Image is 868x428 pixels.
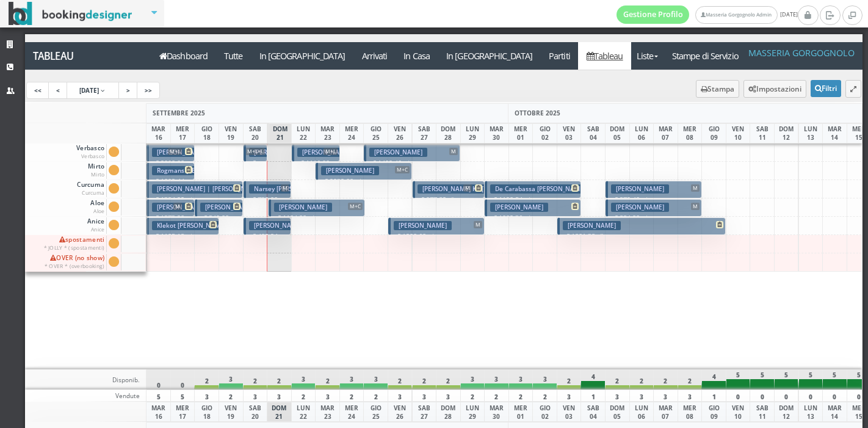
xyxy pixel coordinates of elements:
[436,369,461,390] div: 2
[595,233,616,241] small: 7 notti
[48,82,68,99] a: <
[244,217,292,235] button: [PERSON_NAME] € 489.94 2 notti
[640,214,660,222] small: 4 notti
[388,217,485,235] button: [PERSON_NAME] M € 1200.60 4 notti
[249,195,288,214] p: € 732.00
[146,369,171,390] div: 0
[701,369,726,390] div: 4
[219,123,244,143] div: VEN 19
[25,390,147,402] div: Vendute
[274,213,361,223] p: € 1104.00
[798,369,823,390] div: 5
[640,196,660,204] small: 4 notti
[168,148,182,155] span: M+L
[91,171,105,178] small: Mirto
[9,2,132,26] img: BookingDesigner.com
[152,213,191,232] p: € 1573.90
[463,184,472,192] span: M
[25,42,151,70] a: Tableau
[269,123,292,143] div: DOM 21
[170,369,195,390] div: 0
[291,369,316,390] div: 3
[152,231,215,241] p: € 1105.18
[25,369,147,390] div: Disponib.
[146,162,195,180] button: Rogmans [PERSON_NAME] | [PERSON_NAME] € 1009.44 3 notti
[353,42,396,70] a: Arrivati
[394,221,452,230] h3: [PERSON_NAME]
[413,181,485,198] button: [PERSON_NAME] Ka [PERSON_NAME] M € 977.82 3 notti
[629,369,654,390] div: 2
[184,196,205,204] small: 4 notti
[653,402,678,422] div: MAR 07
[219,402,244,422] div: VEN 19
[219,390,244,402] div: 2
[243,390,268,402] div: 3
[243,369,268,390] div: 2
[748,48,855,58] h4: Masseria Gorgognolo
[245,148,265,155] span: M+L+L
[631,42,664,70] a: Liste
[412,123,437,143] div: SAB 27
[388,402,413,422] div: VEN 26
[822,402,847,422] div: MAR 14
[438,42,541,70] a: In [GEOGRAPHIC_DATA]
[664,42,747,70] a: Stampe di Servizio
[152,166,295,175] h3: Rogmans [PERSON_NAME] | [PERSON_NAME]
[798,123,823,143] div: LUN 13
[580,123,606,143] div: SAB 04
[436,402,461,422] div: DOM 28
[26,82,49,99] a: <<
[267,390,292,402] div: 3
[726,123,751,143] div: VEN 10
[75,181,106,197] span: Curcuma
[146,402,171,422] div: MAR 16
[580,390,606,402] div: 1
[484,369,509,390] div: 3
[244,144,267,162] button: [PERSON_NAME] M+L+L € 434.70
[611,213,698,223] p: € 884.00
[822,123,847,143] div: MAR 14
[292,144,340,162] button: [PERSON_NAME] M+L € 1116.00 2 notti
[701,402,726,422] div: GIO 09
[798,390,823,402] div: 0
[363,369,388,390] div: 3
[173,203,182,210] span: M
[605,402,630,422] div: DOM 05
[774,369,799,390] div: 5
[606,181,702,198] button: [PERSON_NAME] M € 972.40 4 notti
[449,148,458,155] span: M
[363,402,388,422] div: GIO 25
[691,184,700,192] span: M
[93,208,104,214] small: Aloe
[490,213,577,223] p: € 1082.36
[353,178,374,186] small: 4 notti
[485,181,581,198] button: De Carabassa [PERSON_NAME] € 1190.54 4 notti
[653,369,678,390] div: 2
[678,402,703,422] div: MER 08
[523,214,543,222] small: 4 notti
[243,123,268,143] div: SAB 20
[774,402,799,422] div: DOM 12
[412,390,437,402] div: 3
[249,231,288,250] p: € 489.94
[460,390,485,402] div: 2
[274,203,332,212] h3: [PERSON_NAME]
[606,199,702,217] button: [PERSON_NAME] M € 884.00 4 notti
[315,402,340,422] div: MAR 23
[363,123,388,143] div: GIO 25
[152,221,307,230] h3: Klekot [PERSON_NAME] | Klekot [PERSON_NAME]
[89,199,106,216] span: Aloe
[822,369,847,390] div: 5
[86,162,106,179] span: Mirto
[43,254,107,270] span: OVER (no show)
[523,196,543,204] small: 4 notti
[170,402,195,422] div: MER 17
[339,369,364,390] div: 3
[515,109,560,117] span: OTTOBRE 2025
[490,203,548,212] h3: [PERSON_NAME]
[557,123,582,143] div: VEN 03
[653,123,678,143] div: MAR 07
[605,369,630,390] div: 2
[194,390,219,402] div: 3
[580,369,606,390] div: 4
